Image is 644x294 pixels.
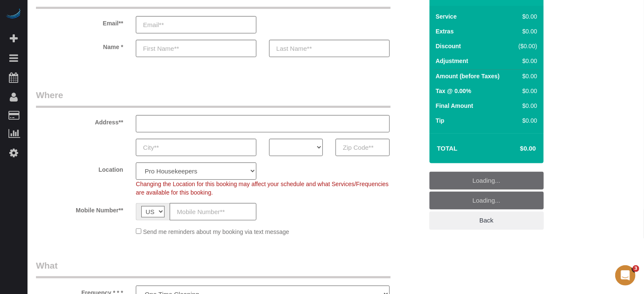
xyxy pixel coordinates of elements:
[436,27,454,36] label: Extras
[436,102,473,110] label: Final Amount
[30,162,129,174] label: Location
[36,89,391,108] legend: Where
[170,203,256,220] input: Mobile Number**
[436,57,468,65] label: Adjustment
[30,40,129,51] label: Name *
[429,212,544,229] a: Back
[436,116,445,125] label: Tip
[633,265,639,272] span: 3
[136,40,256,57] input: First Name**
[269,40,390,57] input: Last Name**
[515,116,537,125] div: $0.00
[436,87,471,95] label: Tax @ 0.00%
[436,72,500,80] label: Amount (before Taxes)
[515,87,537,95] div: $0.00
[615,265,636,286] iframe: Intercom live chat
[437,145,458,152] strong: Total
[515,72,537,80] div: $0.00
[436,12,457,21] label: Service
[436,42,461,50] label: Discount
[515,57,537,65] div: $0.00
[495,145,536,152] h4: $0.00
[136,181,388,196] span: Changing the Location for this booking may affect your schedule and what Services/Frequencies are...
[515,27,537,36] div: $0.00
[36,259,391,278] legend: What
[143,228,289,235] span: Send me reminders about my booking via text message
[336,139,389,156] input: Zip Code**
[515,102,537,110] div: $0.00
[515,42,537,50] div: ($0.00)
[515,12,537,21] div: $0.00
[30,203,129,214] label: Mobile Number**
[5,8,22,20] img: Automaid Logo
